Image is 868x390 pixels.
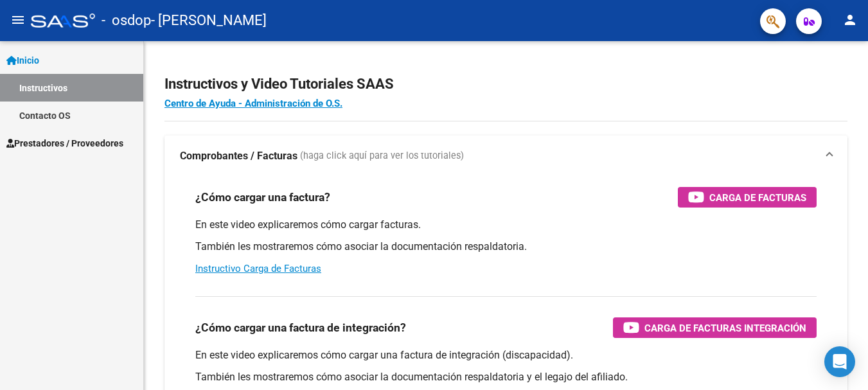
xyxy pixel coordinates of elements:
button: Carga de Facturas Integración [613,317,817,338]
span: Carga de Facturas Integración [644,320,806,336]
h3: ¿Cómo cargar una factura de integración? [195,319,406,337]
h3: ¿Cómo cargar una factura? [195,188,330,206]
span: - osdop [102,6,151,35]
mat-icon: person [842,12,858,28]
p: También les mostraremos cómo asociar la documentación respaldatoria y el legajo del afiliado. [195,370,817,384]
button: Carga de Facturas [678,187,817,208]
p: También les mostraremos cómo asociar la documentación respaldatoria. [195,240,817,254]
a: Instructivo Carga de Facturas [195,263,321,274]
span: - [PERSON_NAME] [151,6,267,35]
mat-icon: menu [10,12,26,28]
p: En este video explicaremos cómo cargar una factura de integración (discapacidad). [195,348,817,362]
strong: Comprobantes / Facturas [180,149,297,163]
h2: Instructivos y Video Tutoriales SAAS [164,72,847,96]
span: (haga click aquí para ver los tutoriales) [300,149,464,163]
span: Carga de Facturas [709,190,806,206]
mat-expansion-panel-header: Comprobantes / Facturas (haga click aquí para ver los tutoriales) [164,136,847,177]
span: Prestadores / Proveedores [6,136,123,150]
a: Centro de Ayuda - Administración de O.S. [164,98,342,109]
span: Inicio [6,53,39,67]
div: Open Intercom Messenger [824,346,855,377]
p: En este video explicaremos cómo cargar facturas. [195,218,817,232]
